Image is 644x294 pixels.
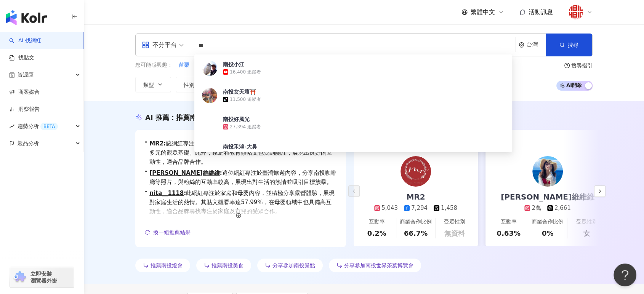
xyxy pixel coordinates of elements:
span: 立即安裝 瀏覽器外掛 [30,270,57,284]
span: 苗栗 [179,61,189,69]
button: 類型 [135,77,171,92]
div: BETA [40,123,58,130]
a: [PERSON_NAME]維維維2萬2,661互動率0.63%商業合作比例0%受眾性別女 [485,170,610,246]
div: 受眾性別 [576,218,597,226]
span: 類型 [143,82,154,88]
div: 2萬 [532,204,541,212]
span: appstore [142,41,149,49]
div: AI 推薦 ： [145,113,224,122]
span: 競品分析 [18,135,39,152]
span: 這位網紅專注於臺灣旅遊內容，分享南投咖啡廳等照片，與粉絲的互動率較高，展現出對生活的熱情並吸引目標族羣。 [149,168,337,187]
div: MR2 [399,192,433,202]
span: 分享參加南投世界茶葉博覽會 [344,262,413,268]
div: • [144,168,337,187]
img: KOL Avatar [202,115,217,131]
img: KOL Avatar [532,156,563,187]
span: 搜尋 [568,42,578,48]
span: : [163,140,166,147]
div: [PERSON_NAME]維維維 [493,192,602,202]
img: %E5%A5%BD%E4%BA%8Blogo20180824.png [569,5,583,19]
span: rise [9,124,14,129]
div: 0.63% [497,228,520,238]
img: logo [6,10,47,25]
div: 2,661 [554,204,571,212]
div: 14,400 追蹤者 [230,151,261,158]
div: 5,043 [381,204,398,212]
div: 女 [583,228,590,238]
span: 該網紅專注於親子及婚禮主題，情感內容佔據較大部分，讓其擁有多元的觀眾基礎。此外，家庭和教育類帖文也受到關注，展現出良好的互動性，適合品牌合作。 [149,139,337,166]
div: 搜尋指引 [571,62,593,69]
div: • [144,139,337,166]
a: nita__1118 [149,190,184,197]
div: 商業合作比例 [400,218,432,226]
div: 南投小江 [223,61,244,68]
span: 繁體中文 [471,8,495,16]
span: 推薦南投的網紅 [176,113,224,121]
span: : [220,169,222,176]
a: 洞察報告 [9,105,40,113]
span: 換一組推薦結果 [153,229,191,235]
span: 分享參加南投景點 [272,262,315,268]
div: 台灣 [527,42,546,48]
div: 0.2% [367,228,386,238]
a: MR2 [149,140,163,147]
div: 27,394 追蹤者 [230,124,261,130]
div: 商業合作比例 [532,218,564,226]
div: 受眾性別 [444,218,465,226]
div: 7,294 [411,204,428,212]
div: 南投玄天壇⛩️ [223,88,256,96]
img: post-image [569,130,610,170]
button: 搜尋 [546,34,592,56]
span: 您可能感興趣： [135,61,173,69]
img: post-image [527,130,568,170]
div: 南投禾鴻-大鼻 [223,143,257,150]
div: 無資料 [444,228,465,238]
div: 南投好風光 [223,115,250,123]
div: • [144,189,337,216]
span: 此網紅專注於家庭和母嬰內容，並積極分享露營體驗，展現對家庭生活的熱情。其貼文觀看率達57.99%，在母嬰領域中也具備高互動性，適合品牌尋找專注於家庭及育兒的受眾合作。 [149,189,337,216]
img: KOL Avatar [202,143,217,158]
iframe: Help Scout Beacon - Open [614,264,636,286]
a: chrome extension立即安裝 瀏覽器外掛 [10,267,74,288]
img: KOL Avatar [400,156,431,187]
span: 推薦南投美食 [211,262,244,268]
div: 66.7% [404,228,428,238]
span: 趨勢分析 [18,118,58,135]
img: KOL Avatar [202,61,217,76]
a: MR25,0437,2941,458互動率0.2%商業合作比例66.7%受眾性別無資料 [354,170,478,246]
button: 苗栗 [178,61,190,69]
span: 活動訊息 [529,8,553,16]
div: 0% [542,228,554,238]
span: 推薦南投燈會 [151,262,183,268]
a: 找貼文 [9,54,34,62]
img: chrome extension [12,271,27,283]
span: question-circle [564,63,570,68]
a: 商案媒合 [9,88,40,96]
div: 1,458 [441,204,457,212]
img: KOL Avatar [202,88,217,103]
button: 性別 [176,77,211,92]
span: 性別 [184,82,194,88]
a: searchAI 找網紅 [9,37,41,45]
div: 16,400 追蹤者 [230,69,261,75]
div: 互動率 [501,218,517,226]
div: 互動率 [369,218,385,226]
a: [PERSON_NAME]維維維 [149,169,219,176]
span: 資源庫 [18,66,34,83]
span: environment [519,42,524,48]
div: 不分平台 [142,39,177,51]
span: : [184,190,186,197]
div: 11,500 追蹤者 [230,96,261,103]
button: 換一組推薦結果 [144,227,191,238]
